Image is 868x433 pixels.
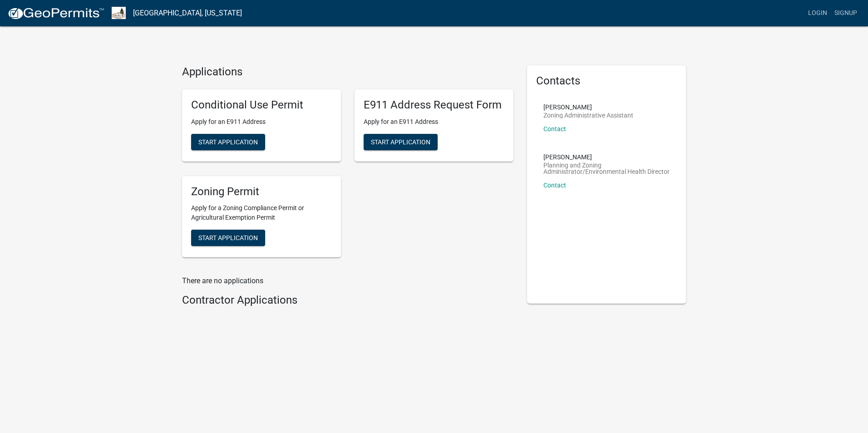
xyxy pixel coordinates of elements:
wm-workflow-list-section: Applications [182,65,513,265]
a: Signup [831,5,861,22]
p: [PERSON_NAME] [543,104,633,110]
a: Contact [543,125,566,133]
h5: E911 Address Request Form [364,98,504,112]
p: [PERSON_NAME] [543,154,670,160]
wm-workflow-list-section: Contractor Applications [182,294,513,310]
button: Start Application [191,134,265,150]
p: Zoning Administrative Assistant [543,112,633,118]
p: There are no applications [182,276,513,286]
button: Start Application [191,230,265,246]
p: Apply for an E911 Address [191,117,332,127]
h5: Zoning Permit [191,185,332,198]
p: Apply for a Zoning Compliance Permit or Agricultural Exemption Permit [191,203,332,222]
span: Start Application [371,138,430,145]
h5: Contacts [536,74,677,88]
button: Start Application [364,134,438,150]
a: Contact [543,182,566,189]
img: Sioux County, Iowa [112,7,126,19]
h4: Applications [182,65,513,79]
span: Start Application [198,138,258,145]
span: Start Application [198,234,258,241]
p: Apply for an E911 Address [364,117,504,127]
p: Planning and Zoning Administrator/Environmental Health Director [543,162,670,175]
a: Login [804,5,831,22]
h5: Conditional Use Permit [191,98,332,112]
h4: Contractor Applications [182,294,513,307]
a: [GEOGRAPHIC_DATA], [US_STATE] [133,5,242,21]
